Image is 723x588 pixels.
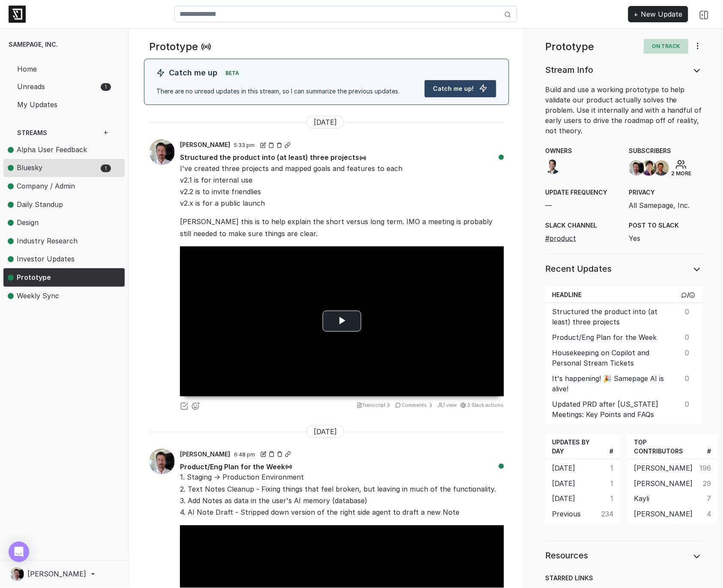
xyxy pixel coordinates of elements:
div: All Samepage, Inc. [624,188,708,210]
div: Yes [624,221,708,243]
span: Owners [546,146,619,155]
span: Catch me up! [433,85,474,92]
img: Paul Wicker [10,567,24,581]
span: Weekly Sync [17,291,59,300]
img: Jason Wu [546,159,561,174]
td: Product/Eng Plan for the Week [546,329,678,344]
span: Company / Admin [8,181,99,192]
td: 234 [598,506,621,524]
span: Streams [17,128,85,137]
h5: Stream Info [546,66,682,74]
a: Weekly Sync [3,287,118,305]
span: Unreads [17,81,99,92]
span: Structured the product into (at least) three projects [180,151,367,163]
span: 5:33 pm [234,142,255,148]
h4: Prototype [546,39,634,52]
a: [PERSON_NAME] [180,140,234,149]
span: Bluesky [8,162,99,174]
span: Samepage, Inc. [9,41,58,48]
span: Design [8,217,99,228]
span: Update Frequency [546,188,619,197]
span: Design [17,218,39,227]
span: + [101,127,111,137]
div: There are no unread updates in this stream, so I can summarize the previous updates. [151,87,419,98]
td: [PERSON_NAME] [627,506,696,524]
span: 1 [101,165,111,172]
div: — [540,188,624,210]
button: Read this update to me [359,152,367,163]
td: [DATE] [546,490,598,506]
td: Previous [546,506,598,524]
a: Design [3,214,118,232]
img: Paul Wicker [149,139,175,165]
span: [PERSON_NAME] [27,569,86,579]
a: Investor Updates [3,250,118,269]
a: Bluesky 1 [3,159,118,177]
td: Structured the product into (at least) three projects [546,303,678,329]
span: Home [17,64,99,74]
p: [PERSON_NAME] this is to help explain the short versus long term. IMO a meeting is probably still... [180,216,504,239]
a: Prototype [3,268,118,287]
a: Alpha User Feedback [3,141,118,159]
td: 7 [696,490,718,506]
td: Updated PRD after [US_STATE] Meetings: Key Points and FAQs [546,396,678,424]
th: Headline [546,287,678,303]
a: Daily Standup [3,195,118,214]
span: [DATE] [306,425,344,438]
span: Daily Standup [8,199,99,210]
a: Transcript [357,402,393,408]
span: Company / Admin [17,182,75,190]
span: Beta [221,69,243,77]
td: 4 [696,506,718,524]
a: Streams [10,123,92,141]
span: Post to Slack [629,221,702,230]
a: Comments [395,402,436,408]
td: Housekeeping on Copilot and Personal Stream Tickets [546,344,678,370]
span: [DATE] [306,116,344,129]
button: Read this update to me [285,461,293,472]
h4: Prototype [149,39,198,52]
span: 1 [101,83,111,91]
a: Home [10,60,118,78]
a: Company / Admin [3,177,118,195]
td: 29 [696,475,718,490]
td: 0 [678,329,702,344]
th: Top Contributors [627,434,696,459]
span: Daily Standup [17,200,63,209]
td: 0 [678,344,702,370]
span: On Track [644,39,689,54]
h5: Resources [546,552,682,560]
span: Investor Updates [17,255,75,263]
a: Industry Research [3,232,118,250]
a: #product [546,234,576,243]
h5: Recent Updates [546,264,682,273]
a: Unreads 1 [10,78,118,96]
button: Play Video [323,311,361,332]
span: Slack Channel [546,221,619,230]
span: Subscribers [629,146,702,155]
img: Paul Wicker [149,449,175,474]
td: [PERSON_NAME] [627,475,696,490]
td: It's happening! 🎉 Samepage AI is alive! [546,370,678,396]
a: + New Update [628,6,688,22]
img: Wicker [654,160,669,176]
span: My Updates [17,99,99,110]
span: Alpha User Feedback [17,145,87,154]
p: I've created three projects and mapped goals and features to each v2.1 is for internal use v2.2 i... [180,163,504,210]
span: 3 Slack actions [468,402,504,408]
span: Industry Research [17,237,78,245]
td: 0 [678,396,702,424]
td: Kayli [627,490,696,506]
td: 1 [598,459,621,475]
span: Investor Updates [8,254,99,265]
td: [DATE] [546,459,598,475]
td: 196 [696,459,718,475]
span: Prototype [17,273,51,282]
span: Prototype [8,272,99,283]
a: My Updates [10,95,118,113]
turbo-frame: Comments [402,402,427,408]
img: Paul Wicker [629,160,645,176]
span: Bluesky [17,163,42,172]
span: 1 view [438,402,457,408]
